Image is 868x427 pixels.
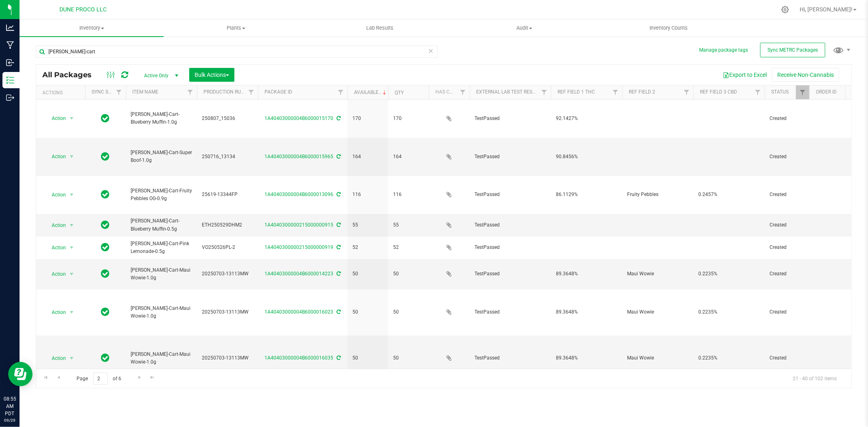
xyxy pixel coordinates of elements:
span: 0.2235% [698,354,760,362]
span: TestPassed [474,244,546,251]
span: Action [44,268,66,280]
span: TestPassed [474,354,546,362]
span: 50 [393,270,424,278]
span: Audit [453,24,596,32]
span: Lab Results [356,24,405,32]
span: In Sync [101,352,110,364]
span: Bulk Actions [195,72,229,78]
a: Go to the last page [146,373,158,383]
input: 2 [93,373,108,385]
span: All Packages [42,70,100,79]
span: Action [44,151,66,162]
a: Status [771,89,789,95]
a: Filter [796,85,809,99]
span: 116 [393,191,424,198]
span: TestPassed [474,153,546,161]
a: 1A40403000004B6000015965 [265,154,334,159]
span: 20250703-13113MW [202,270,253,278]
span: 86.1129% [556,191,617,198]
a: Sync Status [92,89,123,95]
input: Search Package ID, Item Name, SKU, Lot or Part Number... [36,46,438,58]
span: In Sync [101,306,110,318]
span: 164 [393,153,424,161]
span: Created [770,221,805,229]
span: Hi, [PERSON_NAME]! [800,6,853,13]
a: Filter [456,85,470,99]
span: Sync from Compliance System [336,271,341,277]
span: In Sync [101,268,110,279]
span: 0.2235% [698,270,760,278]
span: Maui Wowie [627,354,689,362]
span: 50 [352,270,383,278]
span: select [67,113,77,124]
span: 50 [393,354,424,362]
span: Clear [428,46,434,56]
a: Filter [680,85,693,99]
span: [PERSON_NAME]-Cart-Blueberry Muffin-1.0g [131,111,192,126]
span: Sync from Compliance System [336,222,341,228]
span: select [67,242,77,253]
th: Has COA [429,85,470,100]
inline-svg: Manufacturing [6,41,14,49]
span: Sync from Compliance System [336,355,341,361]
span: 170 [352,115,383,122]
span: Inventory [20,24,164,32]
span: 89.3648% [556,308,617,316]
button: Export to Excel [717,68,772,82]
span: TestPassed [474,308,546,316]
a: Filter [184,85,197,99]
a: 1A40403000004B6000013096 [265,192,334,197]
span: ETH250529DHM2 [202,221,253,229]
span: 55 [393,221,424,229]
span: Maui Wowie [627,270,689,278]
span: Sync from Compliance System [336,192,341,197]
span: Sync from Compliance System [336,244,341,250]
span: Maui Wowie [627,308,689,316]
iframe: Resource center [8,362,33,386]
span: Action [44,189,66,200]
span: Action [44,353,66,364]
a: Filter [334,85,348,99]
a: Order Id [816,89,837,95]
span: [PERSON_NAME]-Cart-Maui Wowie-1.0g [131,351,192,366]
span: select [67,189,77,200]
span: In Sync [101,113,110,124]
a: 1A4040300000215000000919 [265,244,334,250]
span: [PERSON_NAME]-Cart-Fruity Pebbles OG-0.9g [131,187,192,203]
a: Inventory [20,20,164,37]
span: In Sync [101,151,110,162]
span: 25619-13344FP [202,191,253,198]
a: Go to the first page [40,373,52,383]
span: [PERSON_NAME]-Cart-Pink Lemonade-0.5g [131,240,192,255]
span: VO250526PL-2 [202,244,253,251]
span: Page of 6 [70,373,128,385]
span: In Sync [101,189,110,200]
a: 1A40403000004B6000015170 [265,115,334,121]
a: Audit [452,20,596,37]
span: Inventory Counts [638,24,699,32]
a: Filter [609,85,622,99]
button: Bulk Actions [189,68,234,82]
inline-svg: Inbound [6,59,14,67]
span: Action [44,113,66,124]
a: Qty [395,90,404,96]
span: 52 [393,244,424,251]
span: 0.2457% [698,191,760,198]
span: Created [770,153,805,161]
span: Sync from Compliance System [336,154,341,159]
div: Actions [42,90,82,96]
span: 20250703-13113MW [202,308,253,316]
a: Item Name [132,89,158,95]
span: 50 [352,354,383,362]
span: 20250703-13113MW [202,354,253,362]
span: Created [770,244,805,251]
span: [PERSON_NAME]-Cart-Maui Wowie-1.0g [131,266,192,282]
a: 1A40403000004B6000016023 [265,309,334,315]
inline-svg: Inventory [6,76,14,84]
span: Created [770,308,805,316]
span: Created [770,270,805,278]
a: Ref Field 1 THC [558,89,595,95]
span: Plants [164,24,307,32]
a: Filter [538,85,551,99]
inline-svg: Analytics [6,24,14,32]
